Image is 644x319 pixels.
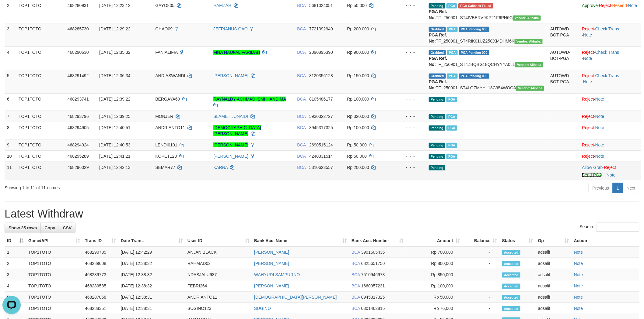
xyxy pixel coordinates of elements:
span: Rp 100.000 [347,125,369,130]
span: Grabbed [429,50,446,55]
td: adsalif [536,246,572,258]
span: BCA [352,306,360,311]
span: Copy 8105486177 to clipboard [309,97,333,101]
div: - - - [396,26,424,32]
span: ANDRIANTO11 [155,125,185,130]
a: Reject [582,50,594,55]
a: Next [623,183,639,193]
th: Amount: activate to sort column ascending [406,235,462,246]
div: - - - [396,113,424,119]
a: Reject [582,97,594,101]
span: Pending [429,125,445,131]
div: - - - [396,49,424,55]
span: Pending [429,143,445,148]
span: PGA Pending [459,74,489,79]
td: - [462,269,500,280]
td: · · [579,46,641,70]
div: - - - [396,73,424,79]
td: TOP1TOTO [16,150,65,162]
span: BCA [297,154,306,159]
th: Bank Acc. Name: activate to sort column ascending [252,235,349,246]
span: GHAO09 [155,26,173,31]
a: SUGINO [254,306,271,311]
a: FINA NAUFAL FARIDAH [213,50,260,55]
a: Note [574,306,583,311]
span: [DATE] 12:42:13 [99,165,130,170]
span: Rp 150.000 [347,73,369,78]
span: BCA [297,3,306,8]
td: Rp 76,000 [406,303,462,314]
a: Reject [582,73,594,78]
td: [DATE] 12:38:32 [118,280,185,292]
td: · [579,139,641,150]
a: Note [595,154,604,159]
span: LENDI0101 [155,142,177,147]
div: - - - [396,153,424,159]
span: · [582,165,604,170]
td: 468290735 [82,246,118,258]
a: [PERSON_NAME] [213,142,248,147]
a: [DEMOGRAPHIC_DATA][PERSON_NAME] [213,125,261,136]
span: [DATE] 12:40:51 [99,125,130,130]
span: Rp 50.000 [347,142,367,147]
th: Op: activate to sort column ascending [536,235,572,246]
td: · [579,150,641,162]
span: Vendor URL: https://settle4.1velocity.biz [515,39,543,44]
td: · [579,122,641,139]
a: Allow Grab [582,165,603,170]
span: Show 25 rows [9,225,37,230]
span: BCA [297,165,306,170]
span: Rp 900.000 [347,50,369,55]
span: Rp 320.000 [347,114,369,119]
span: BCA [297,50,306,55]
span: Marked by adsyu [446,154,457,159]
span: PGA Error [458,3,493,9]
span: [DATE] 12:41:21 [99,154,130,159]
a: JEFRIANUS GAO [213,26,248,31]
td: Rp 850,000 [406,269,462,280]
span: Marked by adsalif [447,27,458,32]
a: Approve [582,3,598,8]
a: Note [628,3,637,8]
span: Copy 6825651750 to clipboard [361,261,385,266]
td: [DATE] 12:38:31 [118,292,185,303]
a: Reject [582,154,594,159]
span: Rp 50.000 [347,154,367,159]
div: - - - [396,96,424,102]
a: Reject [582,125,594,130]
span: 468294905 [68,125,89,130]
td: - [462,292,500,303]
span: Accepted [502,261,520,266]
td: 5 [5,70,16,93]
a: Check Trans [595,50,619,55]
a: WAHYUDI SAMPURNO [254,272,300,277]
span: MONJER [155,114,173,119]
span: BCA [352,261,360,266]
td: 5 [5,292,26,303]
td: TOP1TOTO [26,258,82,269]
td: TOP1TOTO [26,303,82,314]
td: · · [579,23,641,46]
th: Balance: activate to sort column ascending [462,235,500,246]
span: 468293741 [68,97,89,101]
td: 4 [5,46,16,70]
span: GAYO805 [155,3,174,8]
span: BCA [297,97,306,101]
a: RAYNALDY ACHMAD ISMI HANDIMA [213,97,286,101]
td: Rp 800,000 [406,258,462,269]
a: SLAMET JUNAIDI [213,114,248,119]
td: Rp 100,000 [406,280,462,292]
td: TOP1TOTO [26,292,82,303]
a: Note [595,125,604,130]
td: TOP1TOTO [16,111,65,122]
span: Copy 8120356128 to clipboard [309,73,333,78]
td: Rp 700,000 [406,246,462,258]
td: 468289608 [82,258,118,269]
td: TF_250901_ST4RIK01UZ25CXMDHM6K [426,23,548,46]
td: AUTOWD-BOT-PGA [548,70,579,93]
b: PGA Ref. No: [429,33,447,43]
div: - - - [396,125,424,131]
span: Copy 4240331514 to clipboard [309,154,333,159]
td: 468288351 [82,303,118,314]
td: adsalif [536,258,572,269]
